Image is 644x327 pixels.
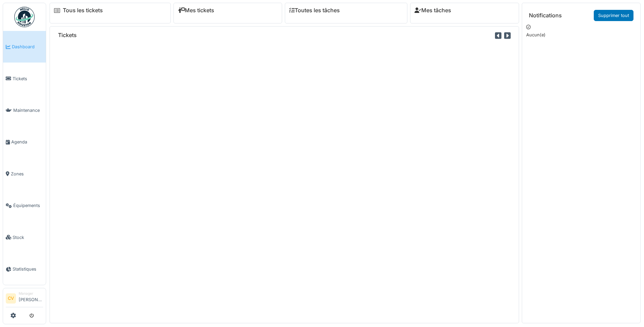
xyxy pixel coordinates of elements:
[14,7,35,27] img: Badge_color-CXgf-gQk.svg
[3,31,46,63] a: Dashboard
[594,10,633,21] a: Supprimer tout
[13,75,43,82] span: Tickets
[415,7,451,14] a: Mes tâches
[3,63,46,94] a: Tickets
[3,126,46,158] a: Agenda
[526,32,636,38] p: Aucun(e)
[13,266,43,272] span: Statistiques
[58,32,77,38] h6: Tickets
[3,221,46,253] a: Stock
[12,44,43,50] span: Dashboard
[19,291,43,306] li: [PERSON_NAME]
[289,7,340,14] a: Toutes les tâches
[3,158,46,190] a: Zones
[11,139,43,145] span: Agenda
[178,7,214,14] a: Mes tickets
[13,234,43,241] span: Stock
[19,291,43,296] div: Manager
[6,291,43,307] a: CV Manager[PERSON_NAME]
[13,202,43,209] span: Équipements
[3,253,46,285] a: Statistiques
[529,12,562,19] h6: Notifications
[63,7,103,14] a: Tous les tickets
[3,94,46,126] a: Maintenance
[3,190,46,221] a: Équipements
[6,293,16,304] li: CV
[11,171,43,177] span: Zones
[13,107,43,114] span: Maintenance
